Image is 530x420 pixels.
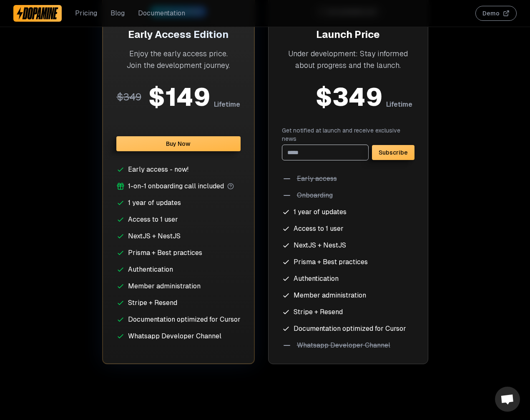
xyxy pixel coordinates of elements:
[282,324,414,334] li: Documentation optimized for Cursor
[116,215,241,225] li: Access to 1 user
[282,257,414,267] li: Prisma + Best practices
[111,8,125,18] a: Blog
[116,315,241,325] li: Documentation optimized for Cursor
[116,265,241,275] li: Authentication
[282,274,414,284] li: Authentication
[116,331,241,341] li: Whatsapp Developer Channel
[214,100,240,110] span: Lifetime
[17,7,58,20] img: Dopamine
[75,8,97,18] a: Pricing
[282,240,414,250] li: NextJS + NestJS
[116,28,241,41] h3: Early Access Edition
[282,207,414,217] li: 1 year of updates
[116,248,241,258] li: Prisma + Best practices
[128,181,224,191] span: 1-on-1 onboarding call included
[138,8,185,18] a: Documentation
[282,48,414,71] div: Under development: Stay informed about progress and the launch.
[116,281,241,291] li: Member administration
[495,387,520,412] div: Open chat
[315,85,383,110] span: $ 349
[116,198,241,208] li: 1 year of updates
[116,136,241,151] button: Buy Now
[116,298,241,308] li: Stripe + Resend
[282,290,414,300] li: Member administration
[282,126,414,143] p: Get notified at launch and receive exclusive news
[148,85,211,110] div: $ 149
[475,6,517,21] button: Demo
[282,28,414,41] h3: Launch Price
[386,100,412,110] span: Lifetime
[372,145,414,160] button: Subscribe
[117,90,141,103] span: $ 349
[284,85,309,97] span: $ 349
[297,174,337,184] span: Early access
[13,5,62,22] a: Dopamine
[116,231,241,241] li: NextJS + NestJS
[297,340,390,350] span: Whatsapp Developer Channel
[116,165,241,175] li: Early access - now!
[116,60,241,71] div: Join the development journey.
[116,48,241,60] div: Enjoy the early access price.
[282,307,414,317] li: Stripe + Resend
[282,224,414,234] li: Access to 1 user
[297,190,333,200] span: Onboarding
